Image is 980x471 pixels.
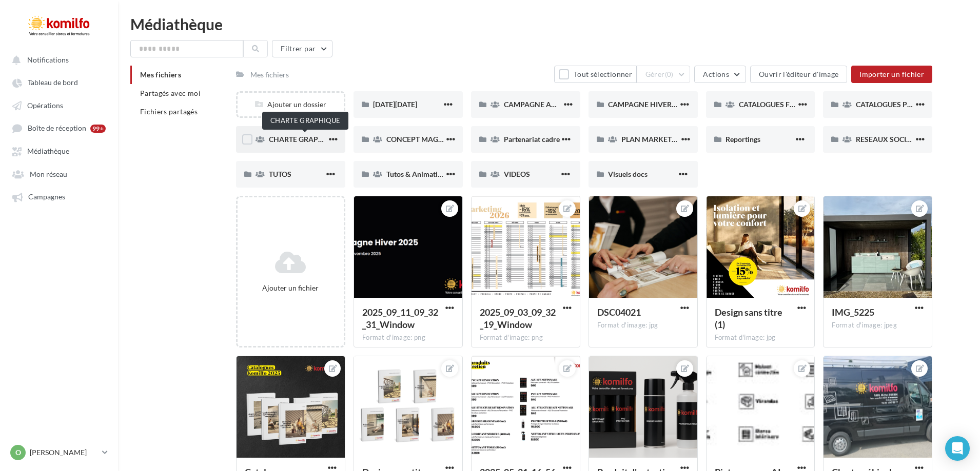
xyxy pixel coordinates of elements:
[140,107,198,116] span: Fichiers partagés
[6,96,112,114] a: Opérations
[90,125,106,133] div: 99+
[504,100,582,109] span: CAMPAGNE AUTOMNE
[726,135,760,144] span: Reportings
[130,16,968,32] div: Médiathèque
[715,333,807,342] div: Format d'image: jpg
[250,70,289,80] div: Mes fichiers
[554,66,636,83] button: Tout sélectionner
[945,436,970,461] div: Open Intercom Messenger
[504,135,560,144] span: Partenariat cadre
[6,118,112,137] a: Boîte de réception 99+
[597,321,689,330] div: Format d'image: jpg
[856,135,922,144] span: RESEAUX SOCIAUX
[140,89,201,97] span: Partagés avec moi
[30,447,98,458] p: [PERSON_NAME]
[28,193,65,201] span: Campagnes
[597,306,641,318] span: DSC04021
[739,100,898,109] span: CATALOGUES FOURNISSEURS - PRODUITS 2025
[621,135,684,144] span: PLAN MARKETING
[262,112,348,130] div: CHARTE GRAPHIQUE
[27,101,63,110] span: Opérations
[637,66,691,83] button: Gérer(0)
[6,165,112,183] a: Mon réseau
[27,147,69,156] span: Médiathèque
[28,124,86,133] span: Boîte de réception
[715,306,782,330] span: Design sans titre (1)
[832,306,874,318] span: IMG_5225
[362,333,454,342] div: Format d'image: png
[6,141,112,160] a: Médiathèque
[8,443,110,462] a: O [PERSON_NAME]
[269,170,291,178] span: TUTOS
[373,100,417,109] span: [DATE][DATE]
[694,66,746,83] button: Actions
[272,40,332,57] button: Filtrer par
[859,70,924,78] span: Importer un fichier
[362,306,438,330] span: 2025_09_11_09_32_31_Window
[480,306,556,330] span: 2025_09_03_09_32_19_Window
[608,100,690,109] span: CAMPAGNE HIVER 2025
[269,135,341,144] span: CHARTE GRAPHIQUE
[6,187,112,206] a: Campagnes
[386,170,468,178] span: Tutos & Animation réseau
[28,78,78,87] span: Tableau de bord
[386,135,455,144] span: CONCEPT MAGASIN
[832,321,924,330] div: Format d'image: jpeg
[27,55,69,64] span: Notifications
[15,447,21,458] span: O
[504,170,530,178] span: VIDEOS
[856,100,934,109] span: CATALOGUES PDF 2025
[242,283,340,293] div: Ajouter un fichier
[238,99,344,110] div: Ajouter un dossier
[30,170,67,178] span: Mon réseau
[750,66,847,83] button: Ouvrir l'éditeur d'image
[703,70,729,78] span: Actions
[6,73,112,91] a: Tableau de bord
[851,66,932,83] button: Importer un fichier
[665,70,674,78] span: (0)
[608,170,648,178] span: Visuels docs
[140,70,181,79] span: Mes fichiers
[6,50,108,69] button: Notifications
[480,333,572,342] div: Format d'image: png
